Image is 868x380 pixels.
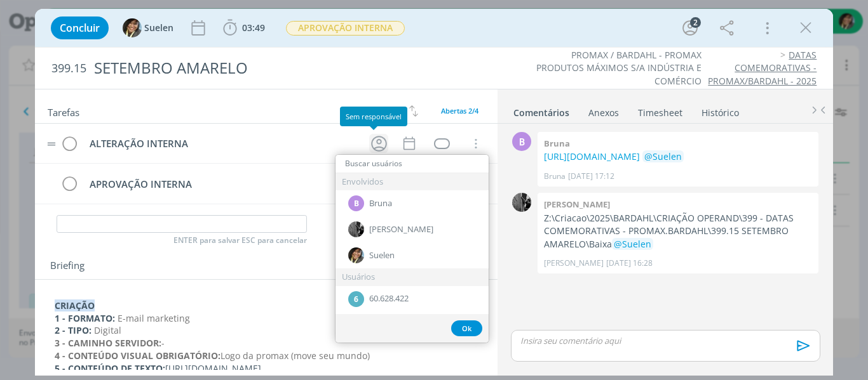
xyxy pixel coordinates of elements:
span: [PERSON_NAME] [369,225,433,235]
a: DATAS COMEMORATIVAS - PROMAX/BARDAHL - 2025 [708,49,817,87]
span: [DATE] 16:28 [606,258,653,269]
strong: 4 - CONTEÚDO VISUAL OBRIGATÓRIO: [55,350,220,362]
div: Envolvidos [336,173,489,190]
div: B [512,132,531,151]
div: dialog [35,9,834,376]
span: Digital [94,324,121,336]
span: Tarefas [48,103,79,119]
span: 03:49 [242,22,265,34]
button: 03:49 [220,18,268,38]
span: 399.15 [51,62,86,75]
strong: 3 - CAMINHO SERVIDOR: [55,337,161,349]
span: Briefing [50,258,85,275]
img: S [348,247,364,263]
div: 2 [690,17,701,28]
div: APROVAÇÃO INTERNA [85,176,360,192]
button: Ok [451,320,482,336]
span: Suelen [369,251,395,261]
a: Timesheet [637,101,683,119]
strong: 5 - CONTEÚDO DE TEXTO: [55,362,165,374]
a: [URL][DOMAIN_NAME] [544,150,640,162]
p: [PERSON_NAME] [544,258,604,269]
button: SSuelen [123,18,173,37]
span: [DATE] 17:12 [568,171,614,182]
b: [PERSON_NAME] [544,199,610,210]
span: APROVAÇÃO INTERNA [286,21,405,36]
div: B [348,195,364,211]
div: 6 [348,291,364,307]
img: P [348,221,364,237]
span: Suelen [144,23,173,32]
button: 2 [680,18,700,38]
button: APROVAÇÃO INTERNA [285,20,405,36]
span: Bruna [369,199,392,209]
strong: 2 - TIPO: [55,324,92,336]
button: Concluir [51,16,109,39]
span: Concluir [60,23,100,33]
img: S [123,18,142,37]
div: Anexos [588,107,619,119]
span: ENTER para salvar ESC para cancelar [173,235,307,246]
span: Abertas 2/4 [441,106,478,115]
strong: 1 - FORMATO: [55,312,115,324]
img: arrow-down-up.svg [409,105,418,117]
p: Z:\Criacao\2025\BARDAHL\CRIAÇÃO OPERAND\399 - DATAS COMEMORATIVAS - PROMAX.BARDAHL\399.15 SETEMBR... [544,212,812,251]
span: @Suelen [644,150,682,162]
span: @Suelen [614,238,651,250]
span: - [161,337,165,349]
img: P [512,193,531,212]
div: Usuários [336,268,489,285]
div: ALTERAÇÃO INTERNA [85,136,360,152]
a: PROMAX / BARDAHL - PROMAX PRODUTOS MÁXIMOS S/A INDÚSTRIA E COMÉRCIO [536,49,702,87]
img: drag-icon.svg [47,142,56,146]
a: Comentários [513,101,570,119]
a: Histórico [701,101,740,119]
b: Bruna [544,138,570,149]
div: Sem responsável [340,107,407,126]
p: Bruna [544,171,566,182]
strong: CRIAÇÃO [55,299,95,311]
div: SETEMBRO AMARELO [89,53,492,84]
span: Logo da promax (move seu mundo) [220,350,370,362]
p: [URL][DOMAIN_NAME] [55,362,478,375]
input: Buscar usuários [336,155,489,173]
span: 60.628.422 [369,294,409,304]
span: E-mail marketing [118,312,190,324]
